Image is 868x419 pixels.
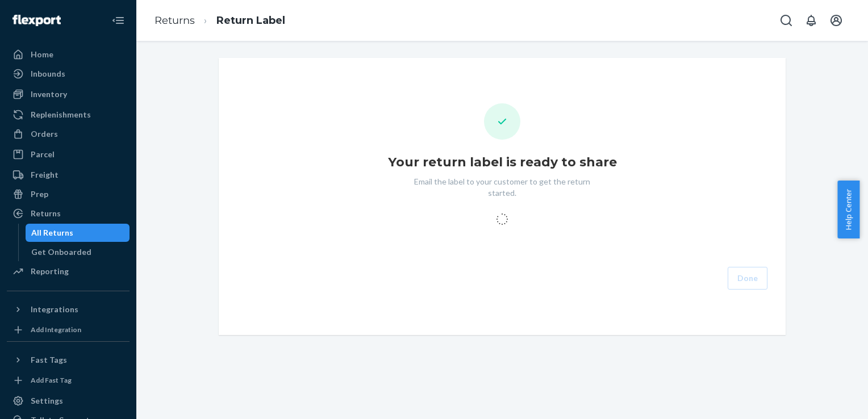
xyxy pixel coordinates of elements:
button: Close Navigation [107,9,130,32]
button: Integrations [7,300,130,319]
div: Inventory [31,89,67,100]
a: Add Integration [7,323,130,337]
button: Open Search Box [775,9,798,32]
div: Integrations [31,304,78,315]
img: Flexport logo [12,15,61,26]
a: Return Label [216,14,285,27]
a: Prep [7,185,130,203]
div: Fast Tags [31,354,67,366]
button: Done [728,267,767,290]
a: Returns [7,204,130,223]
div: Parcel [31,149,55,160]
div: Settings [31,395,63,407]
a: Freight [7,166,130,184]
a: Inbounds [7,65,130,83]
div: Prep [31,188,48,200]
div: Freight [31,169,59,181]
button: Open notifications [800,9,823,32]
div: Get Onboarded [31,246,91,258]
a: Home [7,45,130,64]
div: Add Integration [31,325,81,334]
p: Email the label to your customer to get the return started. [403,176,602,199]
a: Reporting [7,262,130,280]
h1: Your return label is ready to share [388,153,617,171]
a: Parcel [7,145,130,164]
a: Get Onboarded [26,243,130,261]
div: Replenishments [31,109,91,120]
a: Replenishments [7,106,130,124]
button: Fast Tags [7,351,130,369]
a: Add Fast Tag [7,374,130,387]
div: All Returns [31,227,73,238]
a: Settings [7,392,130,410]
div: Inbounds [31,68,65,79]
div: Orders [31,128,58,140]
div: Home [31,49,53,60]
ol: breadcrumbs [145,4,294,37]
a: Orders [7,125,130,143]
a: Inventory [7,85,130,103]
div: Reporting [31,266,69,277]
div: Add Fast Tag [31,375,72,385]
div: Returns [31,208,61,219]
button: Help Center [837,181,859,238]
button: Open account menu [825,9,848,32]
a: Returns [155,14,195,27]
a: All Returns [26,224,130,242]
